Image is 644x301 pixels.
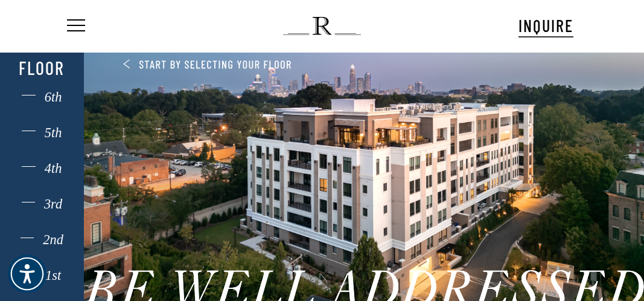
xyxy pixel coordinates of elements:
[518,14,573,37] a: INQUIRE
[13,161,71,176] div: 4th
[518,15,573,36] span: INQUIRE
[13,125,71,141] div: 5th
[13,57,71,79] div: Floor
[13,196,71,212] div: 3rd
[65,20,85,33] a: Navigation Menu
[13,232,71,248] div: 2nd
[13,89,71,105] div: 6th
[8,254,46,293] div: Accessibility Menu
[283,17,361,35] img: The Regent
